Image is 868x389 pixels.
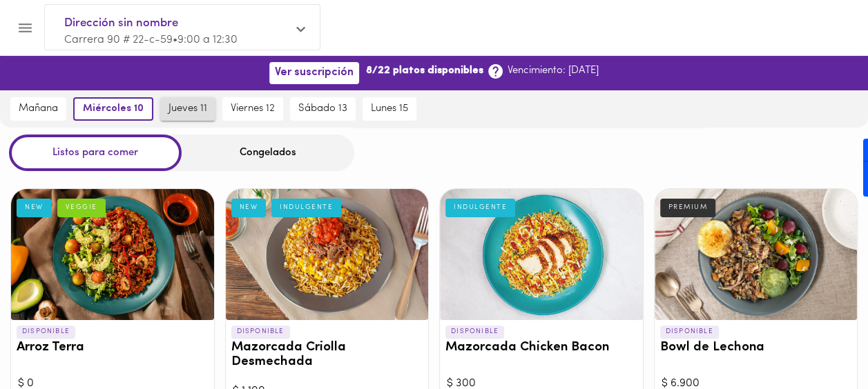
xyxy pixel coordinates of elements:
[660,199,716,217] div: PREMIUM
[363,97,416,121] button: lunes 15
[231,199,267,217] div: NEW
[231,103,275,115] span: viernes 12
[298,103,347,115] span: sábado 13
[9,134,182,171] div: Listos para comer
[508,63,599,78] p: Vencimiento: [DATE]
[445,326,504,338] p: DISPONIBLE
[73,97,153,121] button: miércoles 10
[655,189,858,320] div: Bowl de Lechona
[17,341,209,355] h3: Arroz Terra
[231,326,290,338] p: DISPONIBLE
[445,341,637,355] h3: Mazorcada Chicken Bacon
[17,326,75,338] p: DISPONIBLE
[371,103,408,115] span: lunes 15
[290,97,356,121] button: sábado 13
[19,103,58,115] span: mañana
[160,97,215,121] button: jueves 11
[83,103,144,115] span: miércoles 10
[10,97,66,121] button: mañana
[275,66,354,79] span: Ver suscripción
[222,97,283,121] button: viernes 12
[64,34,238,46] span: Carrera 90 # 22-c-59 • 9:00 a 12:30
[17,199,52,217] div: NEW
[226,189,429,320] div: Mazorcada Criolla Desmechada
[11,189,214,320] div: Arroz Terra
[231,341,423,370] h3: Mazorcada Criolla Desmechada
[788,309,854,375] iframe: Messagebird Livechat Widget
[269,62,359,83] button: Ver suscripción
[440,189,643,320] div: Mazorcada Chicken Bacon
[57,199,106,217] div: VEGGIE
[182,134,354,171] div: Congelados
[168,103,207,115] span: jueves 11
[271,199,341,217] div: INDULGENTE
[660,326,719,338] p: DISPONIBLE
[64,14,287,32] span: Dirección sin nombre
[366,63,483,78] b: 8/22 platos disponibles
[660,341,852,355] h3: Bowl de Lechona
[8,11,42,45] button: Menu
[445,199,515,217] div: INDULGENTE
